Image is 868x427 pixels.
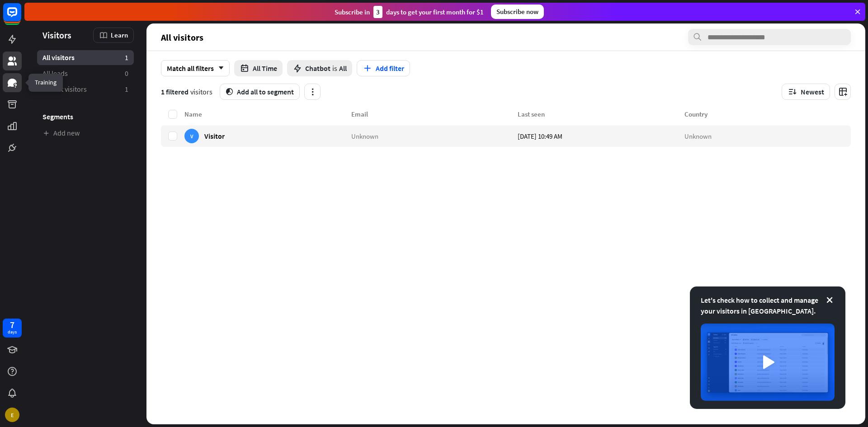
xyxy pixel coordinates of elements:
[491,5,544,19] div: Subscribe now
[214,66,224,71] i: arrow_down
[351,131,378,140] span: Unknown
[373,6,382,18] div: 3
[3,319,22,338] a: 7 days
[204,131,225,140] span: Visitor
[125,84,128,94] aside: 1
[42,69,68,78] span: All leads
[332,64,337,73] span: is
[357,60,410,76] button: Add filter
[37,126,134,141] a: Add new
[184,129,199,143] div: V
[684,110,851,118] div: Country
[42,30,71,40] span: Visitors
[42,53,75,62] span: All visitors
[335,6,484,18] div: Subscribe in days to get your first month for $1
[111,31,128,39] span: Learn
[42,84,87,94] span: Recent visitors
[234,60,283,76] button: All Time
[339,64,347,73] span: All
[8,329,17,335] div: days
[37,112,134,121] h3: Segments
[161,87,189,96] span: 1 filtered
[5,408,19,422] div: E
[125,69,128,78] aside: 0
[37,82,134,97] a: Recent visitors 1
[184,110,351,118] div: Name
[701,324,835,401] img: image
[782,84,830,100] button: Newest
[220,84,300,100] button: segmentAdd all to segment
[161,32,203,42] span: All visitors
[518,110,684,118] div: Last seen
[161,60,230,76] div: Match all filters
[226,88,233,95] i: segment
[518,131,562,140] span: [DATE] 10:49 AM
[37,66,134,81] a: All leads 0
[125,53,128,62] aside: 1
[10,321,14,329] div: 7
[701,295,835,316] div: Let's check how to collect and manage your visitors in [GEOGRAPHIC_DATA].
[190,87,212,96] span: visitors
[351,110,518,118] div: Email
[305,64,330,73] span: Chatbot
[684,131,712,140] span: Unknown
[7,4,34,31] button: Open LiveChat chat widget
